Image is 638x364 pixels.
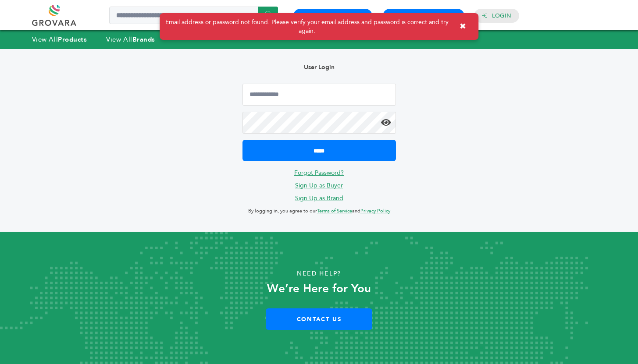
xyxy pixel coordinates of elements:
a: Terms of Service [317,208,352,214]
input: Password [242,112,396,134]
span: Email address or password not found. Please verify your email address and password is correct and... [165,18,449,35]
a: Forgot Password? [294,169,344,177]
input: Email Address [242,84,396,106]
button: ✖ [453,18,473,35]
a: View AllBrands [106,35,155,44]
strong: Brands [132,35,155,44]
strong: We’re Here for You [267,281,371,297]
a: Login [492,12,511,20]
a: Privacy Policy [360,208,390,214]
a: View AllProducts [32,35,87,44]
p: Need Help? [32,267,606,280]
a: Sign Up as Brand [295,194,343,202]
p: By logging in, you agree to our and [242,206,396,216]
input: Search a product or brand... [109,7,278,24]
b: User Login [304,63,335,71]
a: Contact Us [266,308,372,330]
a: Brand Registration [391,12,456,20]
a: Sign Up as Buyer [295,181,343,190]
strong: Products [58,35,87,44]
a: Buyer Registration [301,12,365,20]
